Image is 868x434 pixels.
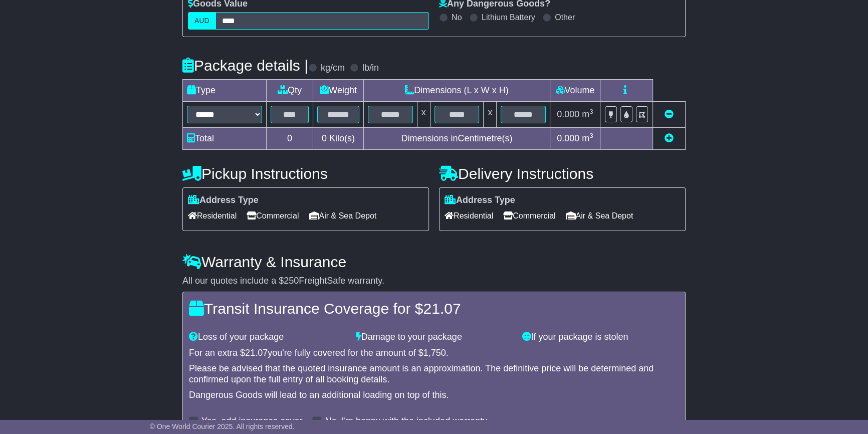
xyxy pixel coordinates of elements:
[184,332,351,343] div: Loss of your package
[247,208,299,224] span: Commercial
[189,348,679,359] div: For an extra $ you're fully covered for the amount of $ .
[188,208,237,224] span: Residential
[188,12,216,30] label: AUD
[550,79,600,101] td: Volume
[150,422,295,430] span: © One World Courier 2025. All rights reserved.
[267,79,313,101] td: Qty
[313,127,364,149] td: Kilo(s)
[362,63,379,74] label: lb/in
[309,208,377,224] span: Air & Sea Depot
[188,195,259,206] label: Address Type
[482,13,535,22] label: Lithium Battery
[589,108,593,115] sup: 3
[665,133,674,143] a: Add new item
[182,165,429,182] h4: Pickup Instructions
[325,416,487,427] label: No, I'm happy with the included warranty
[189,363,679,385] div: Please be advised that the quoted insurance amount is an approximation. The definitive price will...
[582,133,593,143] span: m
[582,109,593,119] span: m
[589,132,593,139] sup: 3
[322,133,327,143] span: 0
[363,127,550,149] td: Dimensions in Centimetre(s)
[183,127,267,149] td: Total
[665,109,674,119] a: Remove this item
[439,165,686,182] h4: Delivery Instructions
[363,79,550,101] td: Dimensions (L x W x H)
[557,109,579,119] span: 0.000
[555,13,575,22] label: Other
[417,101,430,127] td: x
[245,348,268,358] span: 21.07
[267,127,313,149] td: 0
[313,79,364,101] td: Weight
[484,101,497,127] td: x
[182,276,686,287] div: All our quotes include a $ FreightSafe warranty.
[284,276,299,286] span: 250
[452,13,462,22] label: No
[189,300,679,317] h4: Transit Insurance Coverage for $
[321,63,345,74] label: kg/cm
[445,208,493,224] span: Residential
[557,133,579,143] span: 0.000
[183,79,267,101] td: Type
[423,300,461,317] span: 21.07
[423,348,446,358] span: 1,750
[182,57,308,74] h4: Package details |
[445,195,515,206] label: Address Type
[201,416,302,427] label: Yes, add insurance cover
[182,254,686,270] h4: Warranty & Insurance
[351,332,518,343] div: Damage to your package
[189,390,679,401] div: Dangerous Goods will lead to an additional loading on top of this.
[517,332,684,343] div: If your package is stolen
[566,208,633,224] span: Air & Sea Depot
[503,208,555,224] span: Commercial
